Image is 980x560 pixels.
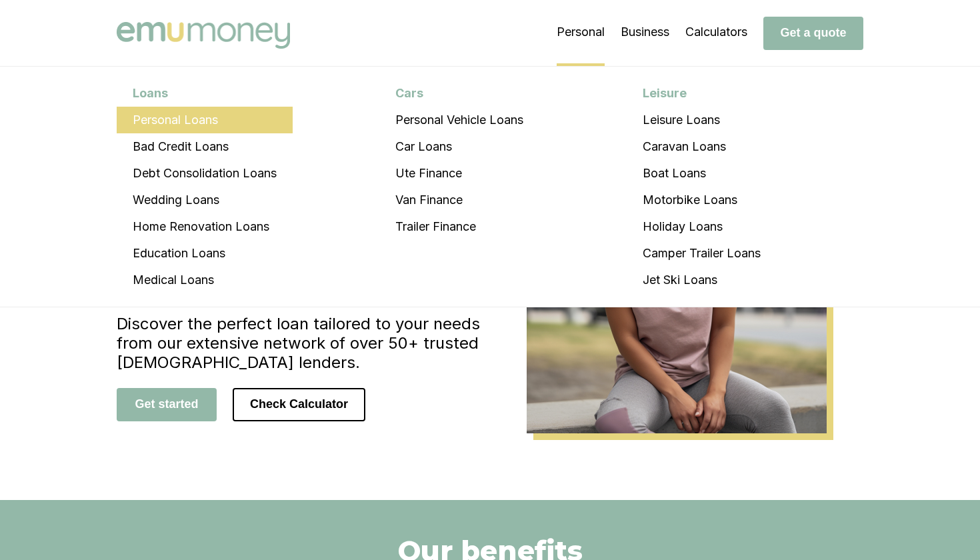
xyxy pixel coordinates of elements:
[117,80,293,107] div: Loans
[379,213,539,240] a: Trailer Finance
[763,25,863,39] a: Get a quote
[233,388,365,421] button: Check Calculator
[379,187,539,213] a: Van Finance
[117,314,490,372] h4: Discover the perfect loan tailored to your needs from our extensive network of over 50+ trusted [...
[233,397,365,411] a: Check Calculator
[117,133,293,160] a: Bad Credit Loans
[379,133,539,160] a: Car Loans
[627,80,777,107] div: Leisure
[627,107,777,133] a: Leisure Loans
[117,240,293,267] a: Education Loans
[117,107,293,133] a: Personal Loans
[379,160,539,187] a: Ute Finance
[117,160,293,187] a: Debt Consolidation Loans
[117,187,293,213] a: Wedding Loans
[627,240,777,267] a: Camper Trailer Loans
[627,160,777,187] a: Boat Loans
[627,267,777,293] a: Jet Ski Loans
[117,388,217,421] button: Get started
[627,187,777,213] a: Motorbike Loans
[627,213,777,240] a: Holiday Loans
[117,397,217,411] a: Get started
[627,133,777,160] a: Caravan Loans
[763,17,863,50] button: Get a quote
[117,267,293,293] a: Medical Loans
[117,213,293,240] a: Home Renovation Loans
[117,22,290,49] img: Emu Money logo
[379,80,539,107] div: Cars
[379,107,539,133] a: Personal Vehicle Loans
